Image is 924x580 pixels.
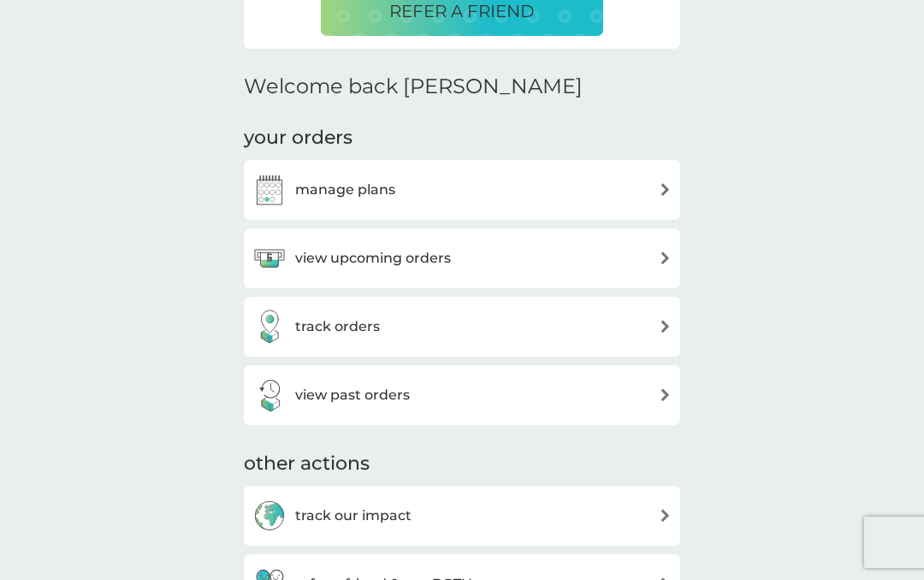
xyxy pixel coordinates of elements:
[244,125,352,151] h3: your orders
[659,509,672,522] img: arrow right
[295,384,410,406] h3: view past orders
[295,247,451,269] h3: view upcoming orders
[295,316,380,338] h3: track orders
[659,183,672,196] img: arrow right
[244,74,583,99] h2: Welcome back [PERSON_NAME]
[295,179,395,201] h3: manage plans
[659,320,672,333] img: arrow right
[659,388,672,401] img: arrow right
[659,252,672,264] img: arrow right
[244,451,370,477] h3: other actions
[295,505,412,527] h3: track our impact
